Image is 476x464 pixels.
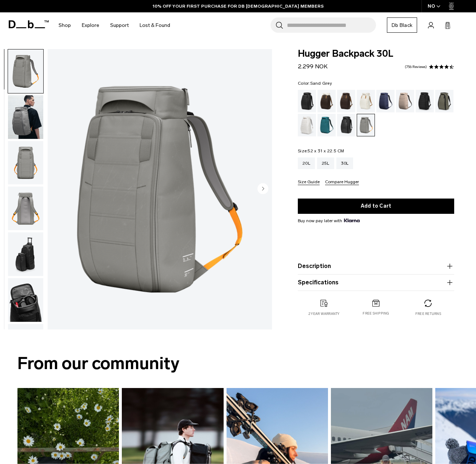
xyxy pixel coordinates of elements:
a: Db Black [387,17,417,33]
p: Free shipping [363,311,389,316]
a: Charcoal Grey [416,90,434,112]
span: 52 x 31 x 22.5 CM [308,148,344,153]
button: Size Guide [298,180,320,185]
a: Reflective Black [337,114,355,136]
nav: Main Navigation [53,12,176,38]
button: Hugger Backpack 30L Sand Grey [8,141,44,185]
span: Hugger Backpack 30L [298,49,454,59]
a: Cappuccino [317,90,336,112]
p: 2 year warranty [308,311,340,316]
button: Hugger Backpack 30L Sand Grey [8,186,44,231]
a: 756 reviews [405,65,427,69]
button: Specifications [298,278,454,287]
img: Hugger Backpack 30L Sand Grey [8,49,43,93]
a: Clean Slate [298,114,316,136]
a: 25L [317,157,334,169]
button: Hugger Backpack 30L Sand Grey [8,95,44,139]
a: Fogbow Beige [396,90,414,112]
legend: Color: [298,81,332,85]
a: Midnight Teal [317,114,336,136]
button: Next slide [257,183,268,195]
a: Espresso [337,90,355,112]
img: Hugger Backpack 30L Sand Grey [48,49,272,329]
button: Hugger Backpack 30L Sand Grey [8,324,44,368]
a: Sand Grey [357,114,375,136]
span: Buy now pay later with [298,217,360,224]
a: Shop [59,12,71,38]
a: Black Out [298,90,316,112]
button: Compare Hugger [325,180,359,185]
img: Hugger Backpack 30L Sand Grey [8,324,43,368]
a: Oatmilk [357,90,375,112]
button: Description [298,262,454,271]
a: 30L [336,157,353,169]
span: Sand Grey [310,81,332,86]
img: Hugger Backpack 30L Sand Grey [8,141,43,185]
img: Hugger Backpack 30L Sand Grey [8,232,43,276]
img: Hugger Backpack 30L Sand Grey [8,278,43,322]
img: {"height" => 20, "alt" => "Klarna"} [344,219,360,222]
button: Add to Cart [298,199,454,214]
button: Hugger Backpack 30L Sand Grey [8,49,44,93]
a: Blue Hour [376,90,395,112]
a: Support [110,12,129,38]
button: Hugger Backpack 30L Sand Grey [8,232,44,276]
a: 10% OFF YOUR FIRST PURCHASE FOR DB [DEMOGRAPHIC_DATA] MEMBERS [153,3,324,9]
h2: From our community [17,351,459,376]
a: Lost & Found [140,12,170,38]
li: 1 / 10 [48,49,272,329]
button: Hugger Backpack 30L Sand Grey [8,278,44,322]
a: 20L [298,157,315,169]
a: Forest Green [435,90,453,112]
a: Explore [82,12,99,38]
p: Free returns [415,311,441,316]
span: 2.299 NOK [298,63,328,70]
legend: Size: [298,149,344,153]
img: Hugger Backpack 30L Sand Grey [8,95,43,139]
img: Hugger Backpack 30L Sand Grey [8,187,43,230]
